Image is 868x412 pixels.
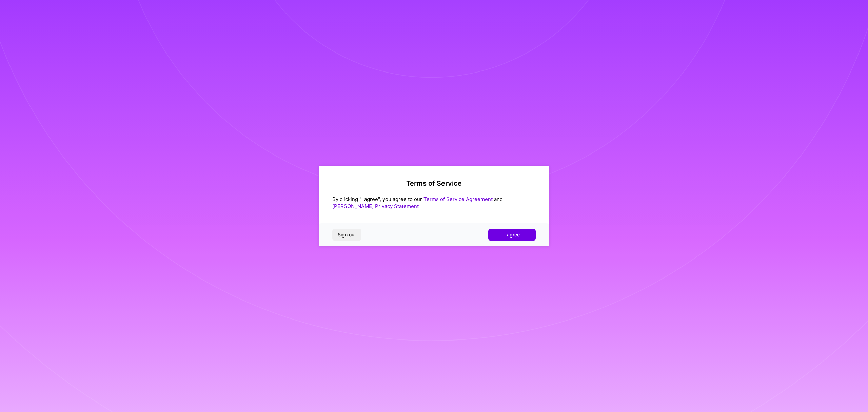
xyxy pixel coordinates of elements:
div: By clicking "I agree", you agree to our and [332,195,536,210]
h2: Terms of Service [332,179,536,187]
button: I agree [488,229,536,241]
span: Sign out [338,231,356,238]
a: Terms of Service Agreement [423,196,493,202]
button: Sign out [332,229,361,241]
span: I agree [504,231,520,238]
a: [PERSON_NAME] Privacy Statement [332,203,419,209]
